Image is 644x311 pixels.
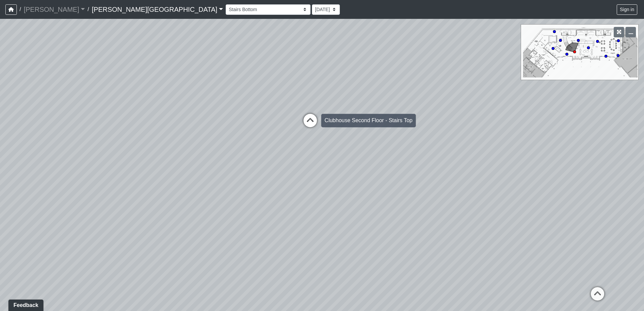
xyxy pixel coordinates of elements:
div: Clubhouse Second Floor - Stairs Top [321,114,416,127]
span: / [17,3,24,16]
a: [PERSON_NAME][GEOGRAPHIC_DATA] [92,3,223,16]
button: Sign in [617,4,637,15]
span: / [85,3,92,16]
iframe: Ybug feedback widget [5,298,45,311]
a: [PERSON_NAME] [24,3,85,16]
